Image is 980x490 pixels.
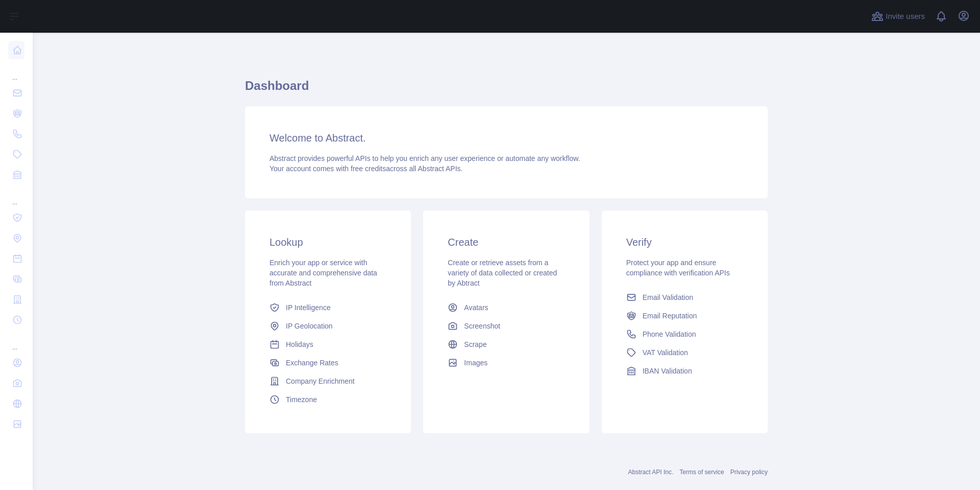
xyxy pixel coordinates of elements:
[464,339,486,349] span: Scrape
[269,235,386,249] h3: Lookup
[444,317,569,335] a: Screenshot
[643,292,693,302] span: Email Validation
[265,372,390,390] a: Company Enrichment
[643,329,696,339] span: Phone Validation
[444,298,569,317] a: Avatars
[286,358,338,368] span: Exchange Rates
[269,131,743,145] h3: Welcome to Abstract.
[269,154,580,162] span: Abstract provides powerful APIs to help you enrich any user experience or automate any workflow.
[265,298,390,317] a: IP Intelligence
[448,259,557,287] span: Create or retrieve assets from a variety of data collected or created by Abtract
[622,288,747,307] a: Email Validation
[265,317,390,335] a: IP Geolocation
[464,358,487,368] span: Images
[464,321,500,331] span: Screenshot
[351,165,386,173] span: free credits
[464,302,488,313] span: Avatars
[622,343,747,362] a: VAT Validation
[626,259,730,277] span: Protect your app and ensure compliance with verification APIs
[8,186,24,206] div: ...
[448,235,565,249] h3: Create
[626,235,743,249] h3: Verify
[265,354,390,372] a: Exchange Rates
[286,376,355,386] span: Company Enrichment
[269,165,462,173] span: Your account comes with across all Abstract APIs.
[286,339,313,349] span: Holidays
[286,321,333,331] span: IP Geolocation
[286,394,317,405] span: Timezone
[643,347,688,358] span: VAT Validation
[444,335,569,354] a: Scrape
[628,469,674,476] a: Abstract API Inc.
[622,362,747,380] a: IBAN Validation
[643,311,697,321] span: Email Reputation
[265,335,390,354] a: Holidays
[622,307,747,325] a: Email Reputation
[444,354,569,372] a: Images
[730,469,768,476] a: Privacy policy
[869,8,927,25] button: Invite users
[269,259,377,287] span: Enrich your app or service with accurate and comprehensive data from Abstract
[622,325,747,343] a: Phone Validation
[643,366,692,376] span: IBAN Validation
[245,78,768,102] h1: Dashboard
[886,11,925,22] span: Invite users
[286,302,331,313] span: IP Intelligence
[8,61,24,82] div: ...
[8,331,24,352] div: ...
[679,469,724,476] a: Terms of service
[265,390,390,409] a: Timezone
